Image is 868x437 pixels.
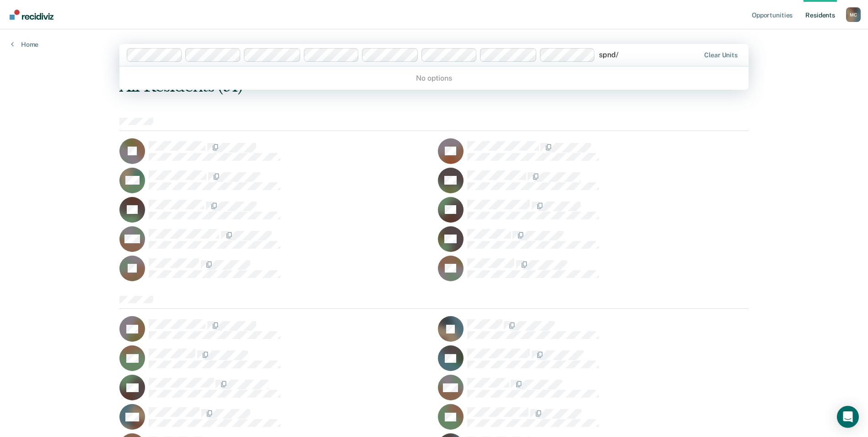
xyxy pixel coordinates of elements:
button: Profile dropdown button [846,7,861,22]
a: Home [11,40,38,49]
div: All Residents (91) [119,77,623,96]
div: Clear units [704,51,738,59]
div: Open Intercom Messenger [837,406,859,428]
div: No options [119,70,749,86]
div: M C [846,7,861,22]
img: Recidiviz [10,10,54,20]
